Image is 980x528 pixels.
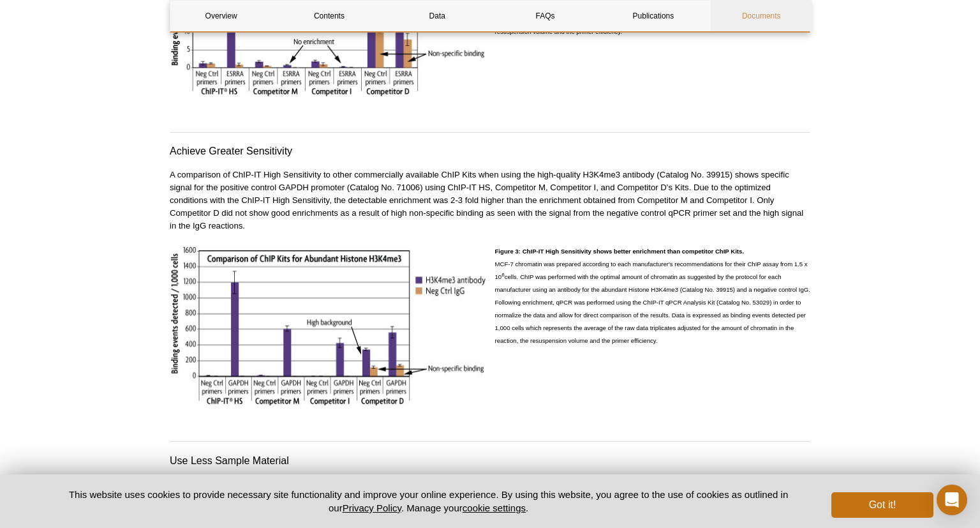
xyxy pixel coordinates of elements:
sup: 6 [501,272,504,278]
p: This website uses cookies to provide necessary site functionality and improve your online experie... [47,488,810,515]
a: Publications [602,1,704,31]
a: Contents [278,1,380,31]
button: Got it! [831,492,933,518]
strong: Figure 3: ChIP-IT High Sensitivity shows better enrichment than competitor ChIP Kits. [495,248,745,255]
div: Open Intercom Messenger [937,485,967,515]
button: cookie settings [463,502,526,513]
h3: Achieve Greater Sensitivity [170,144,810,159]
p: A comparison of ChIP-IT High Sensitivity to other commercially available ChIP Kits when using the... [170,169,810,232]
a: Privacy Policy [343,502,401,513]
img: PCR analysis showing specific enrichment from low abundance target proteins [170,245,486,405]
a: FAQs [494,1,596,31]
h3: Use Less Sample Material [170,453,810,469]
p: MCF-7 chromatin was prepared according to each manufacturer's recommendations for their ChIP assa... [495,245,811,347]
a: Data [387,1,488,31]
a: Documents [711,1,812,31]
a: Overview [170,1,272,31]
